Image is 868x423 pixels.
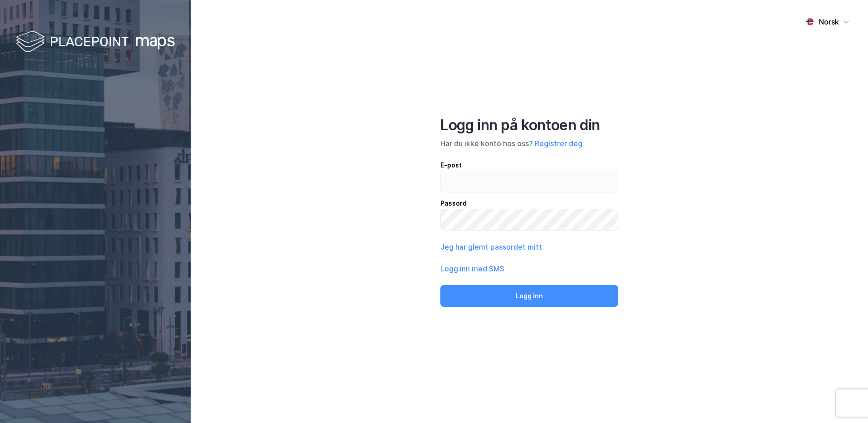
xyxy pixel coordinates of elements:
[440,138,618,149] div: Har du ikke konto hos oss?
[440,198,618,209] div: Passord
[440,285,618,307] button: Logg inn
[16,29,175,56] img: logo-white.f07954bde2210d2a523dddb988cd2aa7.svg
[535,138,582,149] button: Registrer deg
[819,16,839,27] div: Norsk
[440,160,618,171] div: E-post
[440,116,618,134] div: Logg inn på kontoen din
[440,241,542,252] button: Jeg har glemt passordet mitt
[440,263,504,274] button: Logg inn med SMS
